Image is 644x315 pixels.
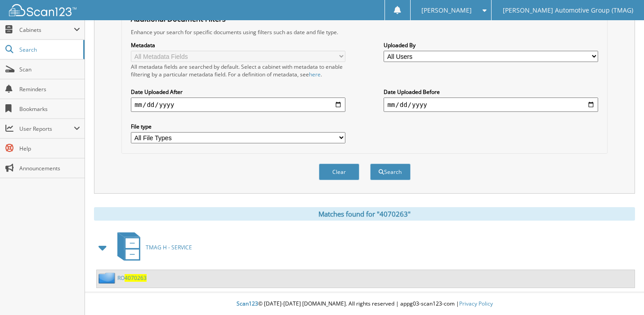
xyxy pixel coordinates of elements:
button: Search [370,164,411,180]
label: Metadata [131,41,345,49]
iframe: Chat Widget [599,272,644,315]
span: Search [19,46,79,53]
span: Scan [19,66,80,73]
div: Enhance your search for specific documents using filters such as date and file type. [126,28,603,36]
button: Clear [319,164,359,180]
label: Date Uploaded After [131,88,345,96]
div: © [DATE]-[DATE] [DOMAIN_NAME]. All rights reserved | appg03-scan123-com | [85,293,644,315]
span: [PERSON_NAME] Automotive Group (TMAG) [503,8,633,13]
label: Date Uploaded Before [384,88,598,96]
img: scan123-logo-white.svg [9,4,76,16]
span: TMAG H - SERVICE [146,244,192,251]
span: Bookmarks [19,105,80,113]
input: start [131,98,345,112]
span: Help [19,145,80,152]
a: here [309,71,321,78]
div: Matches found for "4070263" [94,207,635,221]
a: TMAG H - SERVICE [112,230,192,265]
a: RO4070263 [117,274,147,282]
div: All metadata fields are searched by default. Select a cabinet with metadata to enable filtering b... [131,63,345,78]
label: Uploaded By [384,41,598,49]
img: folder2.png [98,272,117,284]
span: [PERSON_NAME] [421,8,472,13]
span: Cabinets [19,26,74,34]
input: end [384,98,598,112]
a: Privacy Policy [459,300,493,307]
span: Scan123 [237,300,258,307]
span: User Reports [19,125,74,133]
span: 4070263 [125,274,147,282]
span: Announcements [19,164,80,172]
span: Reminders [19,85,80,93]
label: File type [131,123,345,130]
